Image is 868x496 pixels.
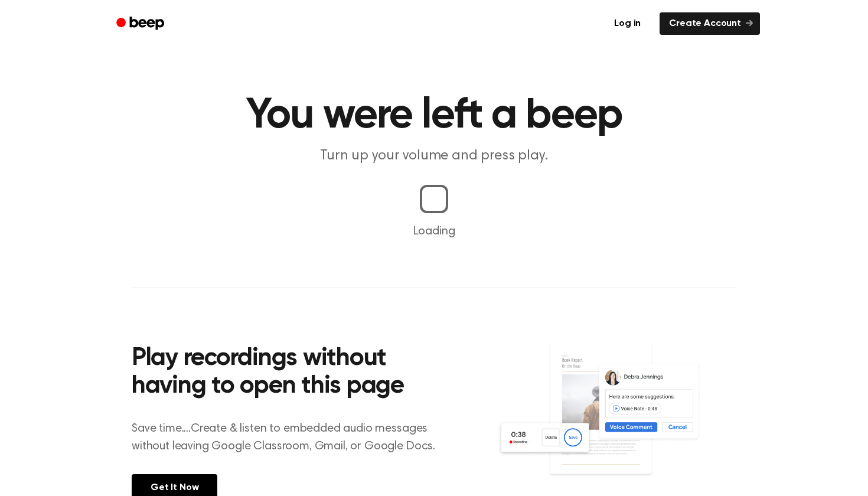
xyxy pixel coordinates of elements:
p: Save time....Create & listen to embedded audio messages without leaving Google Classroom, Gmail, ... [132,420,450,455]
a: Beep [108,12,175,35]
h2: Play recordings without having to open this page [132,345,450,401]
p: Turn up your volume and press play. [207,146,661,166]
h1: You were left a beep [132,94,736,137]
p: Loading [14,223,854,240]
a: Log in [602,10,652,37]
a: Create Account [660,12,760,35]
